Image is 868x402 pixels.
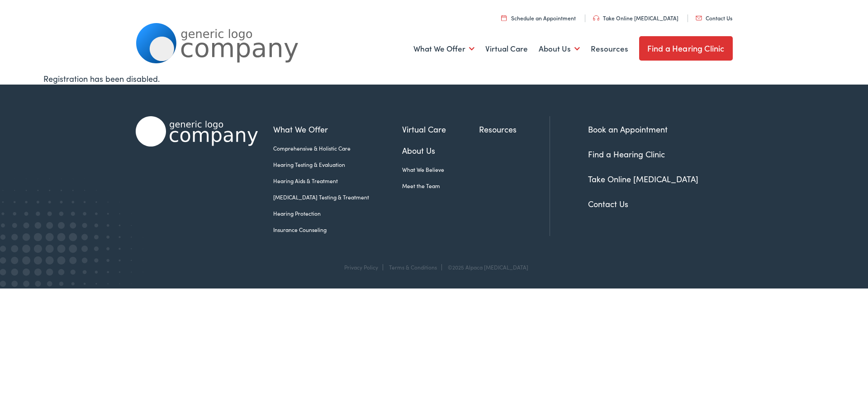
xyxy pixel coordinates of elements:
a: What We Believe [402,166,479,174]
img: Alpaca Audiology [136,116,258,147]
a: Contact Us [588,198,628,209]
a: What We Offer [273,123,402,135]
a: Terms & Conditions [389,263,437,271]
a: Virtual Care [485,32,528,66]
a: Book an Appointment [588,123,668,135]
img: utility icon [593,15,599,21]
a: Hearing Testing & Evaluation [273,161,402,169]
a: Take Online [MEDICAL_DATA] [593,14,678,22]
a: Comprehensive & Holistic Care [273,144,402,152]
a: [MEDICAL_DATA] Testing & Treatment [273,193,402,201]
a: What We Offer [413,32,474,66]
a: About Us [402,144,479,156]
div: ©2025 Alpaca [MEDICAL_DATA] [443,264,528,270]
img: utility icon [696,16,702,20]
a: Hearing Aids & Treatment [273,177,402,185]
a: Insurance Counseling [273,226,402,234]
img: utility icon [501,15,507,21]
a: Schedule an Appointment [501,14,576,22]
a: Take Online [MEDICAL_DATA] [588,173,698,184]
a: Hearing Protection [273,209,402,218]
a: Find a Hearing Clinic [588,148,665,160]
a: Contact Us [696,14,732,22]
a: Resources [591,32,628,66]
a: About Us [539,32,580,66]
div: Registration has been disabled. [43,72,825,85]
a: Virtual Care [402,123,479,135]
a: Resources [479,123,550,135]
a: Privacy Policy [344,263,378,271]
a: Meet the Team [402,182,479,190]
a: Find a Hearing Clinic [639,36,733,61]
